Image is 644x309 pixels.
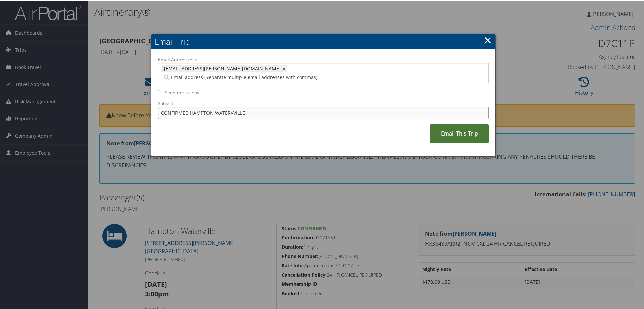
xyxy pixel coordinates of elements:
[165,89,199,95] label: Send me a copy
[163,65,281,71] span: [EMAIL_ADDRESS][PERSON_NAME][DOMAIN_NAME]
[282,65,287,71] a: ×
[151,34,495,48] h2: Email Trip
[158,55,489,62] label: Email Address(es):
[162,73,423,80] input: Email address (Separate multiple email addresses with commas)
[484,33,492,46] a: ×
[430,124,489,142] a: Email This Trip
[158,99,489,106] label: Subject:
[158,106,489,118] input: Add a short subject for the email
